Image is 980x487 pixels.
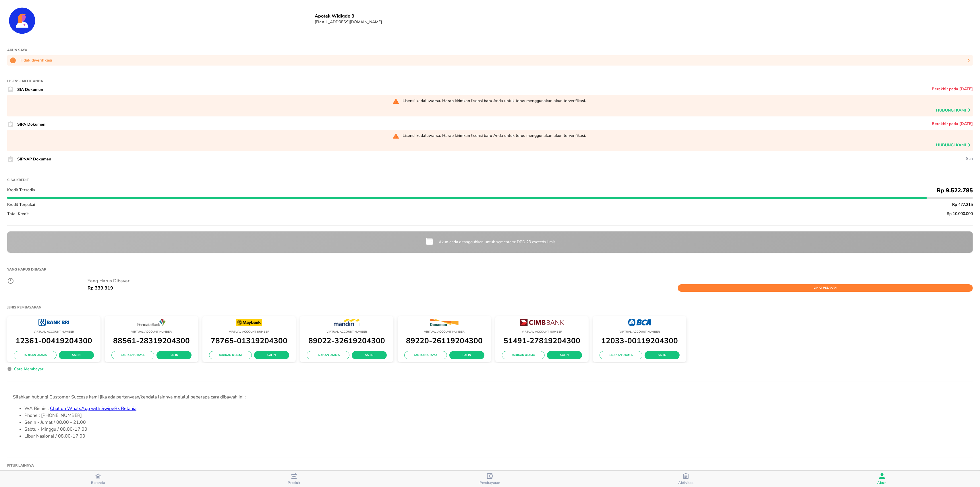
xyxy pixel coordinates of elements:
p: Virtual Account Number [10,329,98,335]
button: Salin [59,351,94,360]
li: Senin - Jumat / 08.00 - 21.00 [24,419,967,426]
span: Jadikan Utama [311,353,345,358]
span: SIA Dokumen [18,87,43,92]
button: Jadikan Utama [600,351,642,360]
img: BRI [38,319,69,326]
img: BCA [628,319,651,326]
h1: Akun saya [7,48,973,52]
p: 89220-26119204300 [401,335,488,347]
p: Akun anda ditangguhkan untuk sementara: DPD 23 exceeds limit [439,239,555,245]
span: Akun [877,480,887,485]
span: Lihat Pesanan [681,285,970,291]
span: Pembayaran [480,480,500,485]
button: Jadikan Utama [14,351,57,360]
button: Lihat Pesanan [678,284,973,292]
span: Salin [552,353,577,358]
span: Jadikan Utama [604,353,638,358]
span: Aktivitas [679,480,694,485]
p: Virtual Account Number [498,329,586,335]
button: Produk [196,471,392,487]
div: Berakhir pada [DATE] [932,86,973,92]
span: Jadikan Utama [116,353,150,358]
p: 88561-28319204300 [108,335,195,347]
span: Hubungi kami [936,107,973,116]
div: Sah [966,156,973,161]
p: 89022-32619204300 [303,335,391,347]
button: Tidak diverifikasi [7,55,973,66]
button: Jadikan Utama [307,351,349,360]
span: Produk [288,480,300,485]
span: Rp 477.215 [952,202,973,207]
button: Salin [645,351,680,360]
div: Lisensi kedaluwarsa. Harap kirimkan lisensi baru Anda untuk terus menggunakan akun terverifikasi. [403,98,586,103]
span: Hubungi kami [936,141,973,151]
li: WA Bisnis : [24,405,967,412]
span: SIPNAP Dokumen [18,156,51,162]
p: Virtual Account Number [401,329,488,335]
p: 12033-00119204300 [596,335,683,347]
span: Salin [259,353,285,358]
p: 12361-00419204300 [10,335,98,347]
p: Virtual Account Number [205,329,293,335]
span: Total Kredit [7,211,29,216]
h1: Lisensi Aktif Anda [7,79,973,83]
li: Phone : [PHONE_NUMBER] [24,412,967,419]
button: Salin [449,351,484,360]
span: Salin [454,353,480,358]
button: Cara Membayar [12,366,46,375]
button: Aktivitas [588,471,784,487]
button: Salin [156,351,192,360]
p: Virtual Account Number [303,329,391,335]
span: SIPA Dokumen [18,122,46,127]
span: Salin [649,353,675,358]
span: Cara Membayar [14,366,43,373]
h1: Sisa kredit [7,178,973,182]
button: Salin [254,351,289,360]
button: Jadikan Utama [111,351,154,360]
div: Berakhir pada [DATE] [932,121,973,126]
h1: Fitur lainnya [7,463,973,468]
span: Beranda [91,480,105,485]
span: Kredit Tersedia [7,187,35,193]
p: Yang Harus Dibayar [88,277,973,284]
li: Libur Nasional / 08.00-17.00 [24,433,967,440]
div: Silahkan hubungi Customer Success kami jika ada pertanyaan/kendala lainnya melalui beberapa cara ... [13,394,967,400]
li: Sabtu - Minggu / 08.00-17.00 [24,426,967,433]
span: Jadikan Utama [214,353,247,358]
span: Kredit Terpakai [7,202,35,207]
h1: Jenis Pembayaran [7,305,41,310]
button: Akun [784,471,980,487]
span: Jadikan Utama [18,353,52,358]
img: Account Details [7,6,37,36]
img: DANAMON [430,319,459,326]
button: Pembayaran [392,471,588,487]
span: Salin [63,353,89,358]
h6: Apotek Widigdo 3 [315,13,973,19]
div: Tidak diverifikasi [9,57,52,64]
span: Salin [356,353,382,358]
img: MAYBANK [236,319,262,326]
button: Salin [547,351,582,360]
span: Rp 9.522.785 [937,187,973,194]
a: Chat on WhatsApp with SwipeRx Belanja [50,405,136,412]
img: MANDIRI [334,319,360,326]
button: Jadikan Utama [404,351,447,360]
div: Lisensi kedaluwarsa. Harap kirimkan lisensi baru Anda untuk terus menggunakan akun terverifikasi. [403,133,586,138]
img: PERMATA [137,319,166,326]
p: 78765-01319204300 [205,335,293,347]
button: Jadikan Utama [209,351,252,360]
img: CIMB [520,319,564,326]
button: Salin [352,351,387,360]
img: credit-limit-upgrade-request-icon [425,237,434,246]
span: Jadikan Utama [409,353,442,358]
p: Virtual Account Number [596,329,683,335]
p: 51491-27819204300 [498,335,586,347]
h6: [EMAIL_ADDRESS][DOMAIN_NAME] [315,19,973,25]
h1: Yang Harus Dibayar [7,264,973,275]
span: Salin [161,353,187,358]
button: Jadikan Utama [502,351,545,360]
span: Rp 10.000.000 [947,211,973,216]
p: Rp 339.319 [88,285,113,292]
p: Virtual Account Number [108,329,195,335]
span: Jadikan Utama [507,353,540,358]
